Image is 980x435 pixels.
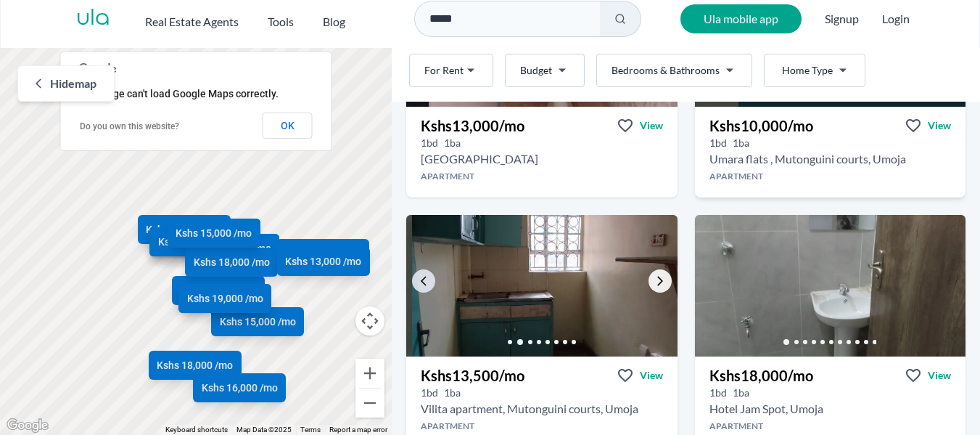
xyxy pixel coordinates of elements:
[928,118,951,133] span: View
[355,389,384,418] button: Zoom out
[220,314,296,329] span: Kshs 15,000 /mo
[764,54,865,87] button: Home Type
[187,291,263,306] span: Kshs 19,000 /mo
[157,358,233,373] span: Kshs 18,000 /mo
[76,6,110,32] a: ula
[194,254,270,269] span: Kshs 18,000 /mo
[520,63,552,78] span: Budget
[138,215,231,244] a: Kshs 11,000 /mo
[709,150,906,168] h2: 1 bedroom Apartment for rent in Umoja - Kshs 10,000/mo -Mutonguini courts, Umoja 1, Unnamed Road,...
[733,136,749,150] h5: 1 bathrooms
[409,54,493,87] button: For Rent
[147,222,223,237] span: Kshs 11,000 /mo
[176,226,252,240] span: Kshs 15,000 /mo
[695,107,965,198] a: Kshs10,000/moViewView property in detail1bd 1ba Umara flats , Mutonguini courts, UmojaApartment
[421,115,524,136] h3: Kshs 13,000 /mo
[236,426,292,434] span: Map Data ©2025
[709,115,813,136] h3: Kshs 10,000 /mo
[640,118,663,133] span: View
[612,63,720,78] span: Bedrooms & Bathrooms
[596,54,752,87] button: Bedrooms & Bathrooms
[709,136,727,150] h5: 1 bedrooms
[268,13,294,31] h2: Tools
[680,4,802,33] a: Ula mobile app
[268,7,294,31] button: Tools
[695,171,965,182] h4: Apartment
[211,307,304,336] a: Kshs 15,000 /mo
[825,4,859,33] span: Signup
[149,227,242,256] a: Kshs 25,000 /mo
[406,107,677,198] a: Kshs13,000/moViewView property in detail1bd 1ba [GEOGRAPHIC_DATA]Apartment
[695,420,965,432] h4: Apartment
[145,13,239,31] h2: Real Estate Agents
[505,54,585,87] button: Budget
[323,7,345,31] a: Blog
[194,373,287,402] a: Kshs 16,000 /mo
[50,75,96,92] span: Hide map
[882,10,910,28] button: Login
[168,219,260,248] a: Kshs 15,000 /mo
[172,276,265,305] a: Kshs 14,500 /mo
[412,215,683,357] img: 1 bedroom Apartment for rent - Kshs 13,500/mo - in Umoja in Mutonguini courts, Umoja 1, Unnamed R...
[158,235,234,249] span: Kshs 25,000 /mo
[444,386,461,400] h5: 1 bathrooms
[285,254,361,269] span: Kshs 13,000 /mo
[640,368,663,383] span: View
[186,247,279,276] a: Kshs 18,000 /mo
[79,88,279,99] span: This page can't load Google Maps correctly.
[149,351,242,380] a: Kshs 18,000 /mo
[323,13,345,31] h2: Blog
[355,306,384,336] button: Map camera controls
[263,113,313,139] button: OK
[300,426,321,434] a: Terms (opens in new tab)
[695,215,965,357] img: 1 bedroom Apartment for rent - Kshs 18,000/mo - in Umoja Hotel Jam Spot, OuterRing Road, Nairobi,...
[782,63,833,78] span: Home Type
[709,400,823,418] h2: 1 bedroom Apartment for rent in Umoja - Kshs 18,000/mo -Hotel Jam Spot, OuterRing Road, Nairobi, ...
[648,269,672,293] a: Go to the next property image
[406,420,677,432] h4: Apartment
[421,400,638,418] h2: 1 bedroom Apartment for rent in Umoja - Kshs 13,500/mo -Mutonguini courts, Umoja 1, Unnamed Road,...
[424,63,464,78] span: For Rent
[412,269,435,293] a: Go to the previous property image
[284,245,361,260] span: Kshs 13,000 /mo
[178,284,271,313] a: Kshs 19,000 /mo
[421,150,538,168] h2: 1 bedroom Apartment for rent in Umoja - Kshs 13,000/mo -Joja Footwear, Mtindwa Road, Nairobi, Ken...
[202,381,278,395] span: Kshs 16,000 /mo
[165,425,228,435] button: Keyboard shortcuts
[4,416,52,435] a: Open this area in Google Maps (opens a new window)
[277,247,370,276] a: Kshs 13,000 /mo
[145,7,239,31] button: Real Estate Agents
[709,386,727,400] h5: 1 bedrooms
[406,171,677,182] h4: Apartment
[928,368,951,383] span: View
[733,386,749,400] h5: 1 bathrooms
[355,359,384,388] button: Zoom in
[80,121,179,131] a: Do you own this website?
[421,386,438,400] h5: 1 bedrooms
[421,365,524,386] h3: Kshs 13,500 /mo
[145,7,374,31] nav: Main
[276,238,369,267] a: Kshs 13,000 /mo
[444,136,461,150] h5: 1 bathrooms
[4,416,52,435] img: Google
[329,426,387,434] a: Report a map error
[709,365,813,386] h3: Kshs 18,000 /mo
[421,136,438,150] h5: 1 bedrooms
